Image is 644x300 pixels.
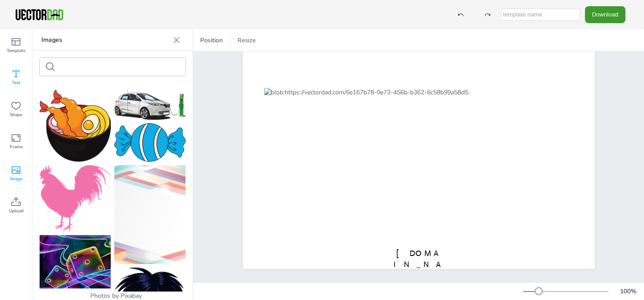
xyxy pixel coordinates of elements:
[10,175,22,182] span: Image
[9,207,24,215] span: Upload
[40,165,111,231] img: cock-1893885_150.png
[585,6,625,23] button: Download
[32,292,193,300] div: Photos by
[7,47,25,54] span: Template
[617,287,639,296] div: 100 %
[501,8,580,21] input: template name
[114,123,185,161] img: candy-6887678_150.png
[114,165,185,264] img: background-1829559_150.png
[394,248,443,280] span: [DOMAIN_NAME]
[40,90,111,162] img: noodle-3899206_150.png
[10,111,22,118] span: Shape
[12,79,20,86] span: Text
[234,33,259,48] button: Resize
[40,235,111,288] img: given-67935_150.jpg
[114,90,185,120] img: car-3321668_150.png
[14,8,64,21] img: VectorDad-1.png
[10,143,23,150] span: Frame
[41,29,169,51] p: Images
[198,36,225,45] span: Position
[121,292,142,300] a: Pixabay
